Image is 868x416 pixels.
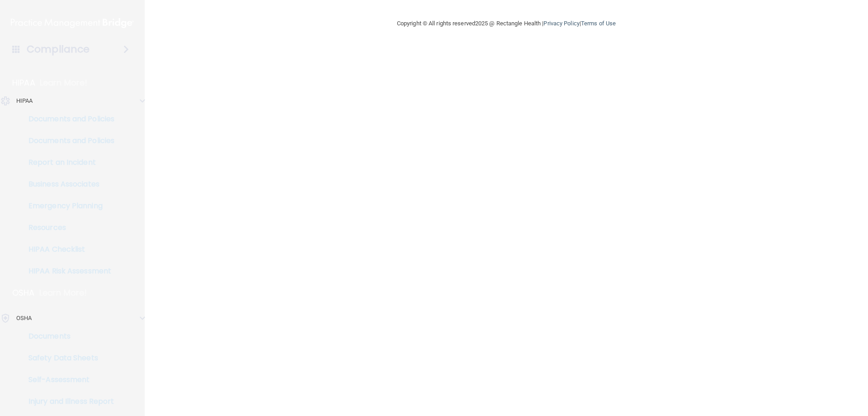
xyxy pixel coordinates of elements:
p: HIPAA [12,77,35,88]
p: Documents [6,332,129,341]
p: HIPAA Risk Assessment [6,267,129,276]
p: Business Associates [6,180,129,189]
p: Learn More! [40,77,88,88]
p: Safety Data Sheets [6,354,129,363]
p: Report an Incident [6,158,129,167]
p: OSHA [12,287,35,298]
a: Terms of Use [581,20,616,27]
p: Self-Assessment [6,375,129,384]
p: Documents and Policies [6,115,129,124]
h4: Compliance [27,43,90,56]
p: Emergency Planning [6,201,129,210]
p: HIPAA [16,96,33,106]
p: Injury and Illness Report [6,397,129,406]
p: Documents and Policies [6,136,129,145]
p: Learn More! [39,287,87,298]
p: OSHA [16,313,32,324]
a: Privacy Policy [543,20,579,27]
p: HIPAA Checklist [6,245,129,254]
div: Copyright © All rights reserved 2025 @ Rectangle Health | | [341,9,671,38]
p: Resources [6,223,129,232]
img: PMB logo [11,14,134,32]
